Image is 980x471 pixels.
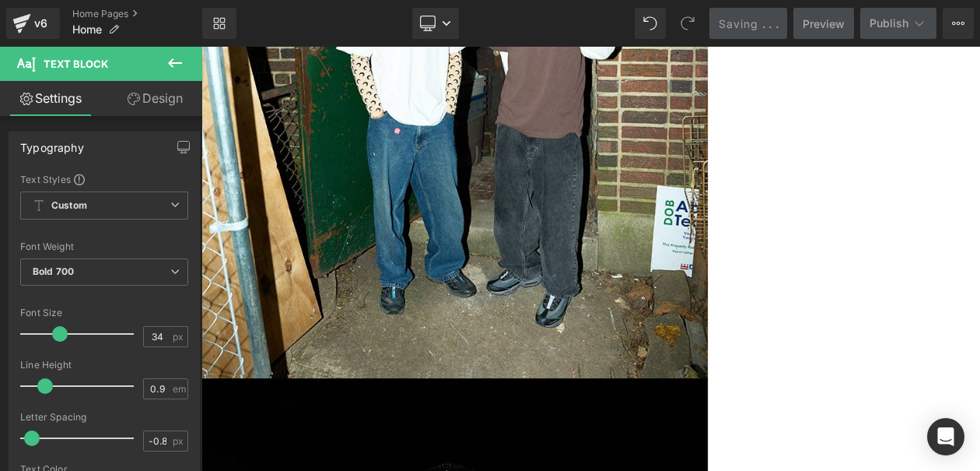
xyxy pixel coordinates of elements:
[870,17,908,30] span: Publish
[719,17,758,30] span: Saving
[762,17,765,30] span: .
[860,8,936,39] button: Publish
[33,265,74,277] b: Bold 700
[793,8,854,39] a: Preview
[20,132,84,154] div: Typography
[44,58,108,70] span: Text Block
[173,384,186,394] span: em
[72,8,202,20] a: Home Pages
[202,8,236,39] a: New Library
[20,412,188,423] div: Letter Spacing
[104,81,205,116] a: Design
[20,360,188,371] div: Line Height
[20,173,188,185] div: Text Styles
[173,332,186,342] span: px
[20,308,188,318] div: Font Size
[672,8,703,39] button: Redo
[72,23,102,36] span: Home
[927,418,964,455] div: Open Intercom Messenger
[943,8,974,39] button: More
[51,199,87,213] b: Custom
[20,241,188,252] div: Font Weight
[635,8,666,39] button: Undo
[31,13,51,33] div: v6
[173,436,186,446] span: px
[803,16,845,32] span: Preview
[6,8,60,39] a: v6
